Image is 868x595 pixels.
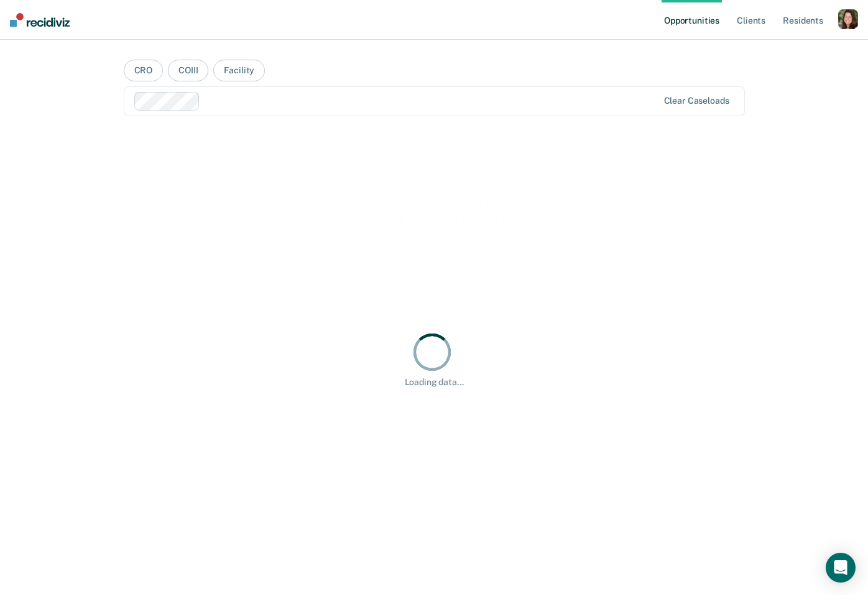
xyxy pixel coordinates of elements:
[213,60,265,81] button: Facility
[405,377,464,388] div: Loading data...
[826,553,856,583] div: Open Intercom Messenger
[10,13,70,27] img: Recidiviz
[664,96,729,106] div: Clear caseloads
[124,60,164,81] button: CRO
[168,60,208,81] button: COIII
